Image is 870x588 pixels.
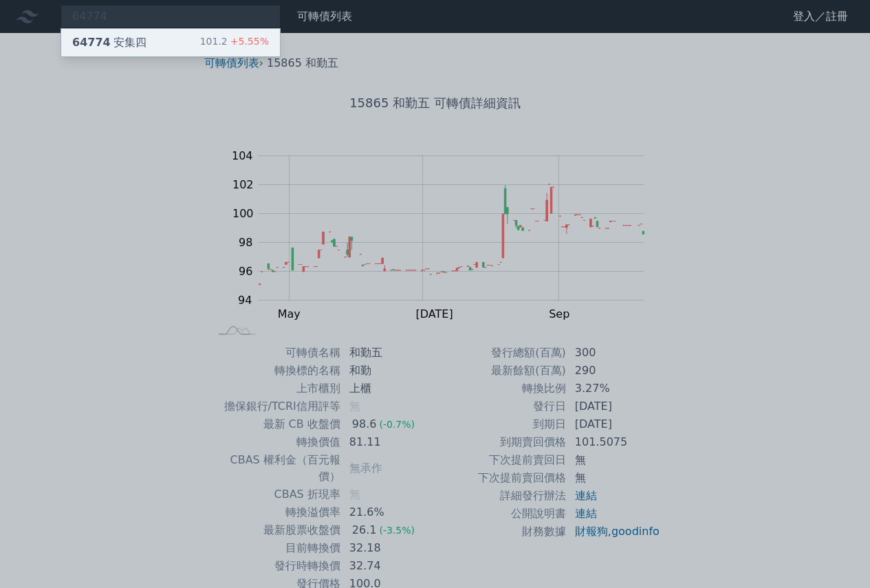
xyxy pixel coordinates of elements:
[801,522,870,588] div: 聊天小工具
[72,36,111,49] span: 64774
[61,29,280,56] a: 64774安集四 101.2+5.55%
[72,34,146,51] div: 安集四
[200,34,269,51] div: 101.2
[228,36,269,47] span: +5.55%
[801,522,870,588] iframe: Chat Widget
